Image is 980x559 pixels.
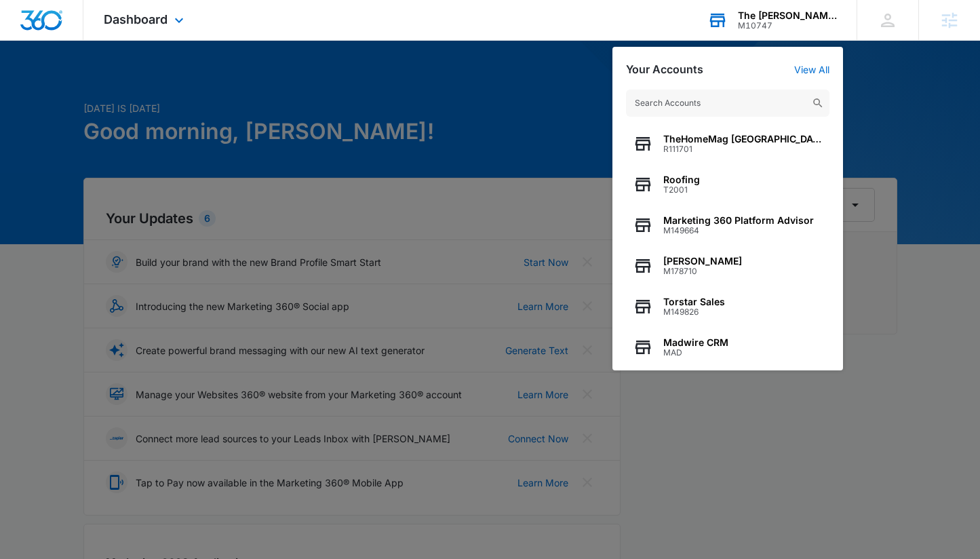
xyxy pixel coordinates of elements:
[626,63,703,76] h2: Your Accounts
[663,144,823,154] span: R111701
[663,134,823,144] span: TheHomeMag [GEOGRAPHIC_DATA]
[626,327,829,368] button: Madwire CRMMAD
[663,307,725,317] span: M149826
[663,185,700,195] span: T2001
[626,90,829,117] input: Search Accounts
[663,256,742,267] span: [PERSON_NAME]
[626,246,829,286] button: [PERSON_NAME]M178710
[663,337,728,348] span: Madwire CRM
[663,226,814,235] span: M149664
[794,64,829,75] a: View All
[626,123,829,164] button: TheHomeMag [GEOGRAPHIC_DATA]R111701
[663,296,725,307] span: Torstar Sales
[104,12,168,26] span: Dashboard
[626,205,829,246] button: Marketing 360 Platform AdvisorM149664
[663,174,700,185] span: Roofing
[663,267,742,276] span: M178710
[663,215,814,226] span: Marketing 360 Platform Advisor
[738,10,837,21] div: account name
[626,286,829,327] button: Torstar SalesM149826
[738,21,837,31] div: account id
[663,348,728,358] span: MAD
[626,164,829,205] button: RoofingT2001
